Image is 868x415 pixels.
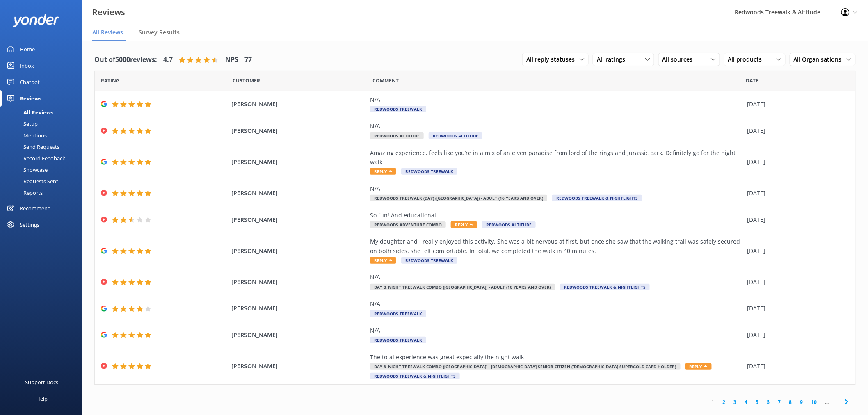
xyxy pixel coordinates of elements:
div: Amazing experience, feels like you’re in a mix of an elven paradise from lord of the rings and Ju... [370,148,743,167]
span: Day & Night Treewalk Combo ([GEOGRAPHIC_DATA]) - [DEMOGRAPHIC_DATA] Senior Citizen ([DEMOGRAPHIC_... [370,363,681,370]
span: Redwoods Treewalk (Day) ([GEOGRAPHIC_DATA]) - Adult (16 years and over) [370,195,547,201]
span: Reply [370,257,396,264]
div: N/A [370,299,743,308]
span: Day & Night Treewalk Combo ([GEOGRAPHIC_DATA]) - Adult (16 years and over) [370,284,555,290]
span: Redwoods Treewalk [370,310,426,317]
span: [PERSON_NAME] [231,100,366,109]
span: Date [233,77,260,84]
span: [PERSON_NAME] [231,362,366,371]
img: yonder-white-logo.png [12,14,59,27]
a: Requests Sent [5,176,82,187]
div: Setup [5,118,38,130]
div: N/A [370,122,743,131]
div: Mentions [5,130,47,141]
div: Send Requests [5,141,59,153]
span: Redwoods Treewalk & Nightlights [560,284,650,290]
a: Record Feedback [5,153,82,164]
a: 8 [785,398,796,406]
a: 9 [796,398,807,406]
div: N/A [370,95,743,104]
div: [DATE] [747,100,845,109]
span: [PERSON_NAME] [231,189,366,198]
span: All reply statuses [526,55,580,64]
span: All products [728,55,767,64]
a: 5 [752,398,763,406]
a: 2 [719,398,730,406]
span: ... [821,398,833,406]
div: [DATE] [747,246,845,255]
span: Redwoods Treewalk [370,106,426,112]
span: [PERSON_NAME] [231,246,366,255]
span: All ratings [597,55,630,64]
a: Send Requests [5,141,82,153]
a: Showcase [5,164,82,176]
div: Chatbot [20,74,40,90]
div: N/A [370,184,743,193]
div: All Reviews [5,107,53,118]
span: [PERSON_NAME] [231,278,366,287]
span: All Organisations [794,55,847,64]
div: [DATE] [747,278,845,287]
div: Settings [20,217,39,233]
span: Redwoods Adventure Combo [370,221,446,228]
a: All Reviews [5,107,82,118]
span: Redwoods Treewalk [401,168,457,175]
a: 4 [741,398,752,406]
h4: 77 [244,55,252,65]
div: Reports [5,187,43,198]
div: [DATE] [747,215,845,224]
span: Reply [451,221,477,228]
span: [PERSON_NAME] [231,215,366,224]
a: 6 [763,398,774,406]
h3: Reviews [92,6,125,19]
span: Redwoods Altitude [482,221,536,228]
div: N/A [370,326,743,335]
span: Redwoods Treewalk [401,257,457,264]
span: [PERSON_NAME] [231,304,366,313]
h4: 4.7 [163,55,173,65]
div: Recommend [20,200,51,217]
div: [DATE] [747,304,845,313]
a: Mentions [5,130,82,141]
div: [DATE] [747,126,845,135]
span: Reply [685,363,712,370]
div: Help [36,390,48,407]
span: [PERSON_NAME] [231,157,366,166]
div: [DATE] [747,362,845,371]
a: Setup [5,118,82,130]
div: [DATE] [747,189,845,198]
span: Question [373,77,399,84]
span: Date [101,77,120,84]
div: Requests Sent [5,176,58,187]
span: Redwoods Treewalk & Nightlights [370,373,460,379]
div: The total experience was great especially the night walk [370,353,743,362]
a: Reports [5,187,82,198]
span: Date [746,77,759,84]
span: [PERSON_NAME] [231,331,366,340]
div: My daughter and I really enjoyed this activity. She was a bit nervous at first, but once she saw ... [370,237,743,255]
div: Record Feedback [5,153,65,164]
span: Redwoods Treewalk [370,337,426,343]
a: 10 [807,398,821,406]
span: Redwoods Altitude [370,132,424,139]
span: All sources [662,55,698,64]
div: [DATE] [747,331,845,340]
div: N/A [370,273,743,282]
div: Showcase [5,164,48,176]
h4: Out of 5000 reviews: [94,55,157,65]
div: Home [20,41,35,57]
span: Redwoods Treewalk & Nightlights [552,195,642,201]
div: [DATE] [747,157,845,166]
a: 7 [774,398,785,406]
a: 1 [708,398,719,406]
h4: NPS [225,55,238,65]
span: Redwoods Altitude [429,132,482,139]
a: 3 [730,398,741,406]
span: Reply [370,168,396,175]
span: [PERSON_NAME] [231,126,366,135]
span: Survey Results [139,28,180,36]
div: So fun! And educational [370,211,743,220]
div: Support Docs [25,374,59,390]
div: Reviews [20,90,41,107]
span: All Reviews [92,28,123,36]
